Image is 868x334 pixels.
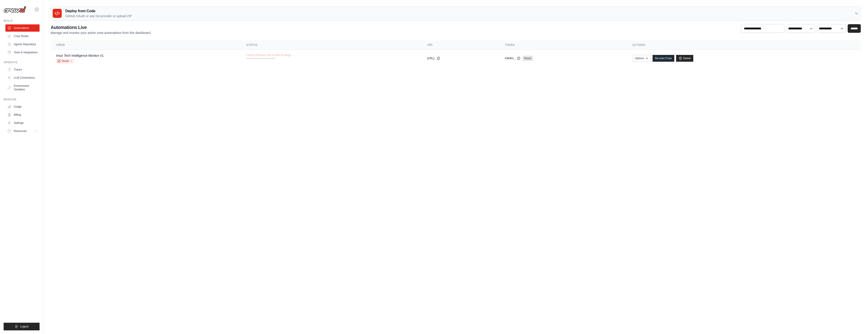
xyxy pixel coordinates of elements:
a: Environment Variables [5,82,40,93]
h3: Deploy from Code [65,8,132,14]
a: Tools & Integrations [5,49,40,56]
a: Usage [5,103,40,110]
a: Crew Studio [5,33,40,40]
a: Insur Tech Intelligence Monitor V1 [56,54,104,57]
button: 43b901... [505,56,521,60]
a: Reset [522,56,533,61]
a: LLM Connections [5,74,40,81]
th: Actions [627,40,861,50]
img: Logo [4,6,26,13]
span: Logout [20,325,28,328]
button: Resources [5,127,40,135]
button: Logout [4,323,40,330]
p: GitHub OAuth or any Git provider or upload ZIP [65,14,132,18]
span: Resources [14,129,27,133]
a: Automations [5,24,40,32]
button: Options [632,55,651,62]
a: Traces [5,66,40,73]
p: Manage and monitor your active crew automations from this dashboard. [51,31,151,35]
span: Crew is Paused, due to lack of usage [246,53,291,57]
th: Crew [51,40,241,50]
th: Token [499,40,627,50]
div: Manage [4,98,40,101]
a: Settings [5,119,40,127]
a: Agents Repository [5,41,40,48]
a: Studio [56,59,74,63]
h2: Automations Live [51,24,151,31]
div: Build [4,19,40,23]
a: Delete [676,55,693,62]
th: URL [422,40,499,50]
a: Billing [5,111,40,118]
a: Re-start Crew [653,55,674,62]
div: Operate [4,61,40,64]
th: Status [241,40,422,50]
